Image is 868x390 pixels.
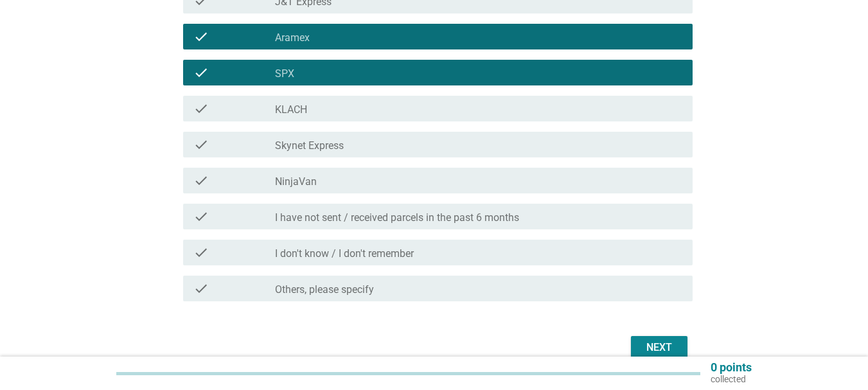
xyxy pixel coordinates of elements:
[275,31,310,44] label: Aramex
[641,340,677,355] div: Next
[275,139,344,152] label: Skynet Express
[193,65,209,80] i: check
[193,173,209,188] i: check
[275,283,374,296] label: Others, please specify
[275,247,414,260] label: I don't know / I don't remember
[193,281,209,296] i: check
[193,29,209,44] i: check
[193,137,209,152] i: check
[275,103,307,116] label: KLACH
[193,245,209,260] i: check
[275,175,317,188] label: NinjaVan
[193,209,209,224] i: check
[711,373,752,385] p: collected
[275,67,294,80] label: SPX
[275,211,519,224] label: I have not sent / received parcels in the past 6 months
[193,101,209,116] i: check
[711,362,752,373] p: 0 points
[631,336,687,359] button: Next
